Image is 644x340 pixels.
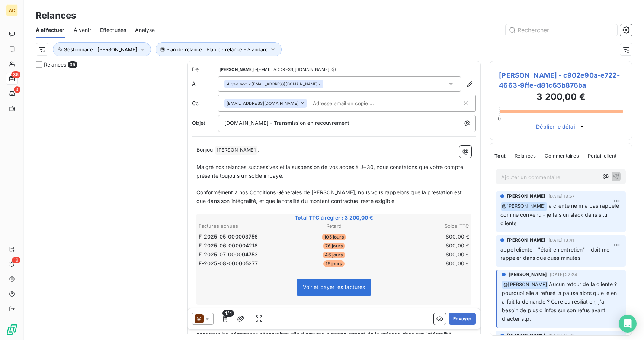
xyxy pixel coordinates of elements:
span: Analyse [135,26,155,34]
span: @ [PERSON_NAME] [501,202,547,211]
span: Déplier le détail [536,123,577,130]
input: Adresse email en copie ... [310,98,396,109]
span: Commentaires [545,153,579,159]
th: Retard [289,222,379,230]
span: 4/4 [222,310,234,317]
span: [DATE] 22:24 [550,272,577,277]
span: À effectuer [36,26,65,34]
td: 800,00 € [379,250,470,259]
span: [PERSON_NAME] [507,193,545,200]
span: 76 jours [323,243,345,249]
span: [DATE] 13:57 [548,194,574,198]
span: F-2025-07-000004753 [199,251,258,258]
span: 3 [14,86,20,93]
th: Solde TTC [379,222,470,230]
span: - [EMAIL_ADDRESS][DOMAIN_NAME] [255,67,329,72]
span: 15 jours [323,260,344,267]
button: Plan de relance : Plan de relance - Standard [156,42,282,56]
span: Malgré nos relances successives et la suspension de vos accès à J+30, nous constatons que votre c... [196,164,465,179]
span: la cliente ne m'a pas rappelé comme convenu - je fais un slack dans situ clients [500,203,621,226]
h3: 3 200,00 € [499,90,623,105]
span: [DATE] 13:41 [548,238,574,242]
div: AC [6,4,18,16]
span: [DOMAIN_NAME] - Transmission en recouvrement [224,120,350,126]
div: <[EMAIL_ADDRESS][DOMAIN_NAME]> [227,81,321,87]
span: Relances [515,153,536,159]
label: Cc : [192,100,218,107]
span: @ [PERSON_NAME] [502,281,548,289]
span: Portail client [588,153,616,159]
span: Aucun retour de la cliente ? pourquoi elle a refusé la pause alors qu'elle en a fait la demande ?... [502,281,618,322]
span: F-2025-05-000003756 [199,233,258,240]
span: Conformément à nos Conditions Générales de [PERSON_NAME], nous vous rappelons que la prestation e... [196,189,464,204]
input: Rechercher [506,24,617,36]
span: Voir et payer les factures [303,284,365,290]
span: Bonjour [196,146,215,153]
span: Tout [494,153,506,159]
span: 10 [12,257,20,263]
button: Gestionnaire : [PERSON_NAME] [53,42,151,56]
img: Logo LeanPay [6,324,18,336]
button: Envoyer [449,313,476,325]
span: 35 [11,71,20,78]
div: grid [36,73,178,340]
span: 46 jours [323,252,345,258]
span: F-2025-08-000005277 [199,260,258,267]
span: appel cliente - "était en entretien" - doit me rappeler dans quelques minutes [500,246,611,261]
span: Gestionnaire : [PERSON_NAME] [64,46,137,52]
span: Objet : [192,120,209,126]
span: Relances [44,61,66,68]
td: 800,00 € [379,233,470,241]
span: [PERSON_NAME] [220,67,254,72]
span: [PERSON_NAME] [507,237,545,243]
span: Effectuées [100,26,126,34]
span: 0 [498,116,501,122]
h3: Relances [36,9,76,22]
em: Aucun nom [227,81,247,87]
span: À venir [74,26,91,34]
span: [EMAIL_ADDRESS][DOMAIN_NAME] [227,101,299,106]
span: [DATE] 15:49 [548,333,575,338]
label: À : [192,80,218,88]
button: Déplier le détail [534,122,588,131]
th: Factures échues [198,222,288,230]
span: 35 [68,61,77,68]
span: Total TTC à régler : 3 200,00 € [198,214,471,221]
span: De : [192,66,218,73]
span: [PERSON_NAME] [507,332,545,339]
span: Plan de relance : Plan de relance - Standard [166,46,268,52]
span: 105 jours [322,234,346,240]
div: Open Intercom Messenger [619,315,637,333]
span: F-2025-06-000004218 [199,242,258,249]
span: [PERSON_NAME] - c902e90a-e722-4663-9ffe-d81c65b876ba [499,70,623,90]
td: 800,00 € [379,242,470,250]
span: [PERSON_NAME] [509,271,547,278]
span: [PERSON_NAME] [215,146,257,155]
td: 800,00 € [379,259,470,268]
span: , [257,146,259,153]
